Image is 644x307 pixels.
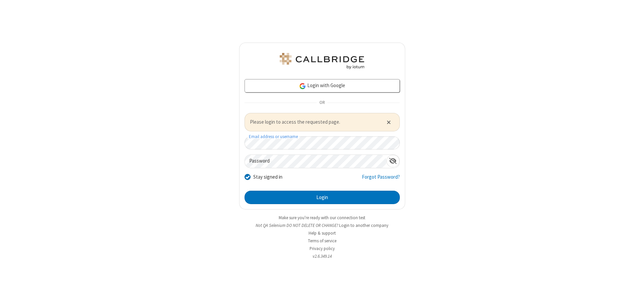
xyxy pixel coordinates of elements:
[245,79,400,93] a: Login with Google
[317,98,327,108] span: OR
[279,215,365,221] a: Make sure you're ready with our connection test
[362,173,400,186] a: Forgot Password?
[245,136,400,149] input: Email address or username
[278,53,366,69] img: QA Selenium DO NOT DELETE OR CHANGE
[308,238,336,244] a: Terms of service
[239,222,405,229] li: Not QA Selenium DO NOT DELETE OR CHANGE?
[245,155,386,168] input: Password
[253,173,282,181] label: Stay signed in
[386,155,399,167] div: Show password
[383,117,394,127] button: Close alert
[310,246,335,251] a: Privacy policy
[250,118,378,126] span: Please login to access the requested page.
[309,230,336,236] a: Help & support
[245,191,400,204] button: Login
[239,253,405,259] li: v2.6.349.14
[299,82,306,90] img: google-icon.png
[339,222,388,229] button: Login to another company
